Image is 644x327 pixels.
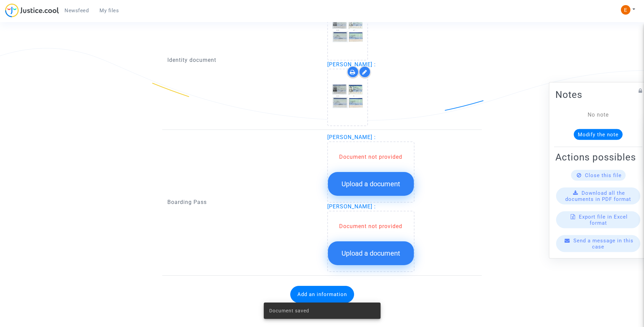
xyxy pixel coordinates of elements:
[65,7,89,14] span: Newsfeed
[555,151,641,163] h2: Actions possibles
[167,56,317,64] p: Identity document
[94,5,124,16] a: My files
[565,190,631,202] span: Download all the documents in PDF format
[59,5,94,16] a: Newsfeed
[579,214,628,226] span: Export file in Excel format
[555,89,641,101] h2: Notes
[342,249,400,257] span: Upload a document
[328,172,414,196] button: Upload a document
[269,307,309,314] span: Document saved
[342,180,400,188] span: Upload a document
[585,172,622,178] span: Close this file
[328,222,414,230] div: Document not provided
[328,241,414,265] button: Upload a document
[5,3,59,17] img: jc-logo.svg
[327,61,376,68] span: [PERSON_NAME] :
[327,203,376,210] span: [PERSON_NAME] :
[621,5,630,15] img: ACg8ocIeiFvHKe4dA5oeRFd_CiCnuxWUEc1A2wYhRJE3TTWt=s96-c
[328,153,414,161] div: Document not provided
[566,111,631,119] div: No note
[573,238,633,250] span: Send a message in this case
[574,129,623,140] button: Modify the note
[167,198,317,206] p: Boarding Pass
[99,7,119,14] span: My files
[290,286,354,303] button: Add an information
[327,134,376,140] span: [PERSON_NAME] :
